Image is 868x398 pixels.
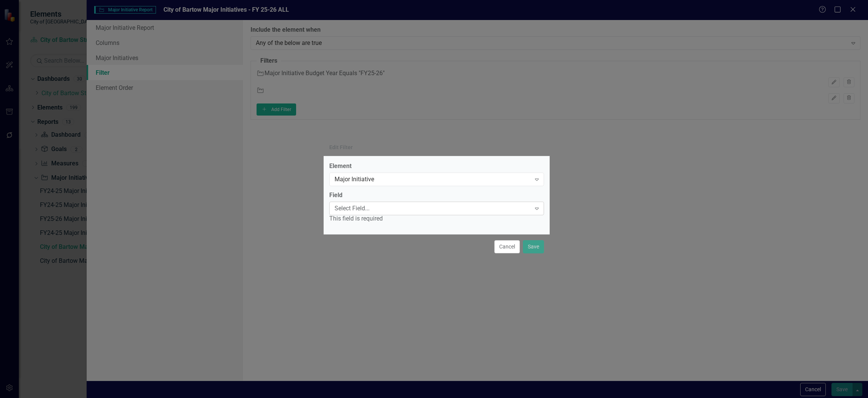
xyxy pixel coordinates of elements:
[335,204,531,213] div: Select Field...
[335,175,531,184] div: Major Initiative
[329,162,544,171] label: Element
[329,214,544,223] div: This field is required
[494,240,520,253] button: Cancel
[523,240,544,253] button: Save
[329,191,342,200] label: Field
[329,145,353,150] div: Edit Filter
